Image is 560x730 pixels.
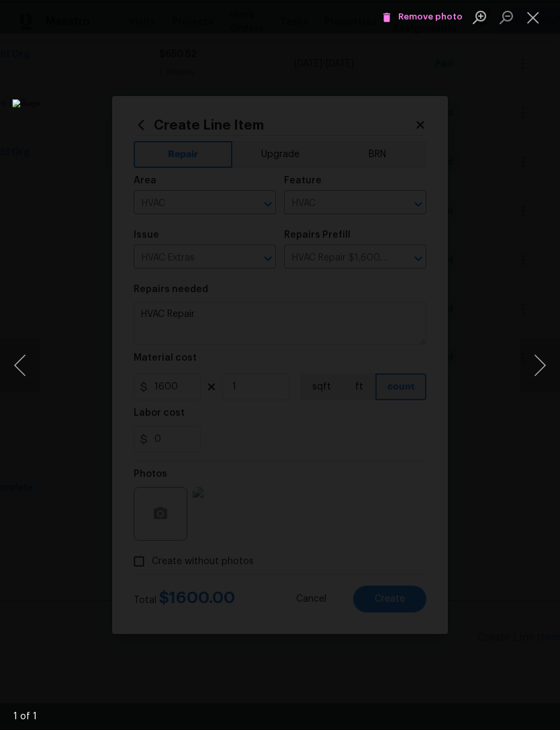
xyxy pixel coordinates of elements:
img: Image [12,99,420,631]
span: Remove photo [382,9,463,25]
button: Close lightbox [520,5,547,29]
button: Zoom out [493,5,520,29]
button: Next image [520,338,560,392]
button: Zoom in [466,5,493,29]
